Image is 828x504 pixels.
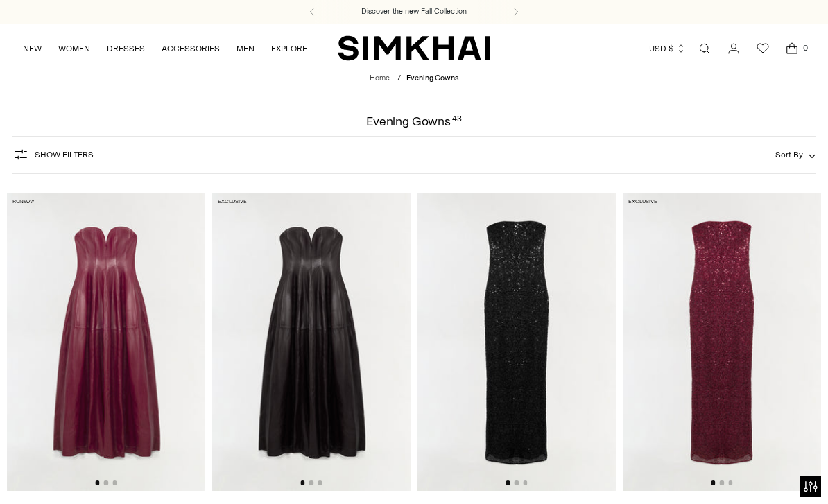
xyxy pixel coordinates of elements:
button: Go to slide 1 [95,480,99,485]
a: Go to the account page [720,35,748,62]
span: 0 [799,42,811,54]
a: Open cart modal [778,35,806,62]
button: Go to slide 3 [728,480,732,485]
img: Carrington Leather Bustier Gown [212,193,411,491]
button: Go to slide 3 [523,480,527,485]
a: ACCESSORIES [162,33,220,64]
button: Go to slide 3 [318,480,322,485]
button: Go to slide 2 [720,480,724,485]
a: Open search modal [691,35,718,62]
nav: breadcrumbs [370,73,458,85]
a: SIMKHAI [338,35,490,62]
button: USD $ [649,33,686,64]
button: Go to slide 1 [506,480,510,485]
button: Go to slide 1 [300,480,304,485]
a: Wishlist [749,35,777,62]
a: DRESSES [107,33,145,64]
a: WOMEN [58,33,90,64]
img: Carrington Leather Bustier Gown [7,193,205,491]
div: 43 [452,115,462,128]
a: NEW [23,33,42,64]
button: Show Filters [12,144,94,166]
div: / [397,73,401,85]
button: Go to slide 2 [515,480,519,485]
span: Sort By [775,150,803,159]
h1: Evening Gowns [366,115,462,128]
span: Evening Gowns [406,73,458,82]
a: Discover the new Fall Collection [361,6,467,17]
img: Xyla Sequin Gown [417,193,616,491]
button: Go to slide 1 [711,480,715,485]
a: EXPLORE [271,33,307,64]
img: Xyla Sequin Gown [623,193,821,491]
button: Sort By [775,147,816,162]
button: Go to slide 2 [309,480,313,485]
a: MEN [236,33,255,64]
span: Show Filters [35,150,94,159]
button: Go to slide 3 [112,480,117,485]
button: Go to slide 2 [104,480,108,485]
a: Home [370,73,390,82]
